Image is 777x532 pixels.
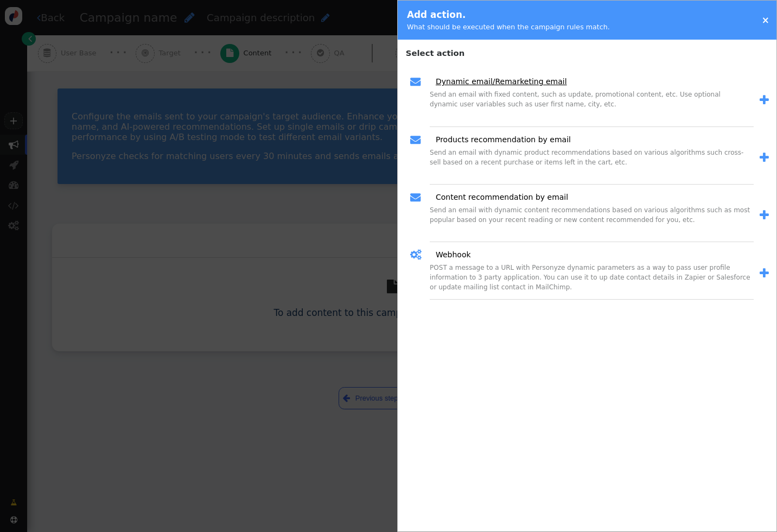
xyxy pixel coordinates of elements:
[407,22,610,32] div: What should be executed when the campaign rules match.
[430,148,754,185] div: Send an email with dynamic product recommendations based on various algorithms such cross-sell ba...
[430,205,754,242] div: Send an email with dynamic content recommendations based on various algorithms such as most popul...
[428,76,567,87] a: Dynamic email/Remarketing email
[410,247,428,263] span: 
[762,15,769,26] a: ×
[428,192,568,203] a: Content recommendation by email
[430,90,754,126] div: Send an email with fixed content, such as update, promotional content, etc. Use optional dynamic ...
[410,189,428,205] span: 
[428,249,471,261] a: Webhook
[754,149,769,167] a: 
[760,210,769,221] span: 
[754,207,769,224] a: 
[410,74,428,90] span: 
[410,132,428,148] span: 
[754,265,769,282] a: 
[760,152,769,163] span: 
[760,268,769,279] span: 
[398,42,776,59] h4: Select action
[430,263,754,300] div: POST a message to a URL with Personyze dynamic parameters as a way to pass user profile informati...
[428,134,571,145] a: Products recommendation by email
[754,92,769,109] a: 
[760,94,769,106] span: 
